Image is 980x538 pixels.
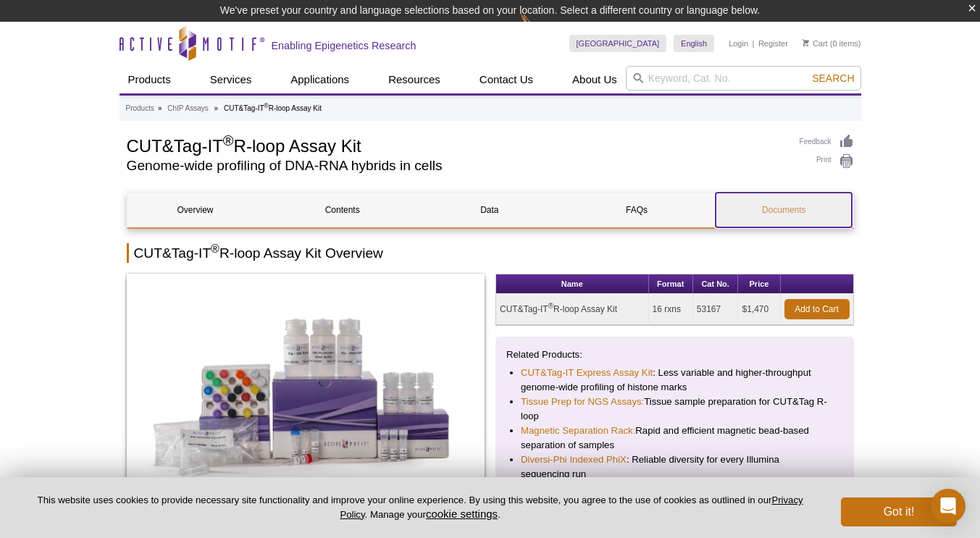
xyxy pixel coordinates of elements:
a: Products [126,102,154,115]
a: Contact Us [471,66,542,93]
td: 16 rxns [649,294,693,325]
input: Keyword, Cat. No. [626,66,861,91]
button: Got it! [841,497,957,526]
li: Tissue sample preparation for CUT&Tag R-loop [521,395,829,424]
li: Rapid and efficient magnetic bead-based separation of samples [521,424,829,453]
a: English [674,35,714,52]
h2: Genome-wide profiling of DNA-RNA hybrids in cells [127,159,785,172]
th: Format [649,274,693,294]
td: CUT&Tag-IT R-loop Assay Kit [496,294,649,325]
a: CUT&Tag-IT Express Assay Kit [521,366,653,380]
li: CUT&Tag-IT R-loop Assay Kit [224,104,322,112]
h2: Enabling Epigenetics Research [272,39,416,52]
a: Applications [282,66,358,93]
li: | [753,35,755,52]
a: Register [758,38,788,49]
a: Resources [380,66,449,93]
a: Contents [275,193,411,227]
th: Name [496,274,649,294]
a: About Us [564,66,626,93]
a: Privacy Policy [340,495,803,519]
li: (0 items) [803,35,861,52]
span: Search [812,72,854,84]
p: Related Products: [506,348,843,362]
a: Documents [716,193,852,227]
td: 53167 [693,294,739,325]
a: Magnetic Separation Rack: [521,424,635,438]
li: » [214,104,219,112]
th: Price [738,274,780,294]
sup: ® [264,102,269,109]
a: ChIP Assays [167,102,209,115]
a: Print [800,154,854,169]
th: Cat No. [693,274,739,294]
a: Tissue Prep for NGS Assays: [521,395,644,409]
li: : Reliable diversity for every Illumina sequencing run [521,453,829,482]
img: CUT&Tag-IT<sup>®</sup> R-loop Assay Kit [127,274,485,513]
a: Login [729,38,748,49]
button: cookie settings [426,508,498,520]
h1: CUT&Tag-IT R-loop Assay Kit [127,134,785,156]
a: Overview [127,193,264,227]
p: This website uses cookies to provide necessary site functionality and improve your online experie... [23,494,817,521]
a: Cart [803,38,828,49]
button: Search [808,72,858,85]
img: Your Cart [803,39,809,46]
a: Products [120,66,180,93]
sup: ® [211,243,219,255]
h2: CUT&Tag-IT R-loop Assay Kit Overview [127,243,854,263]
li: » [158,104,162,112]
a: Data [422,193,558,227]
a: FAQs [569,193,705,227]
a: Services [201,66,261,93]
a: Feedback [800,134,854,150]
a: Add to Cart [784,299,850,319]
li: : Less variable and higher-throughput genome-wide profiling of histone marks [521,366,829,395]
sup: ® [223,133,234,148]
img: Change Here [520,11,558,45]
a: [GEOGRAPHIC_DATA] [569,35,667,52]
div: Open Intercom Messenger [931,489,966,524]
td: $1,470 [738,294,780,325]
a: Diversi-Phi Indexed PhiX [521,453,627,467]
sup: ® [548,302,553,310]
